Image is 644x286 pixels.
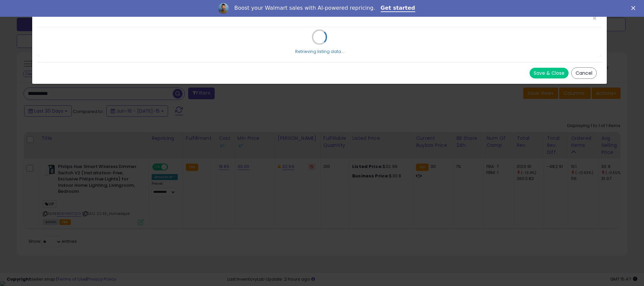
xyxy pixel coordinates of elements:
[218,3,229,14] img: Profile image for Adrian
[295,49,344,55] div: Retrieving listing data...
[592,13,597,23] span: ×
[571,67,597,79] button: Cancel
[530,68,569,78] button: Save & Close
[631,6,638,10] div: Close
[234,5,375,11] div: Boost your Walmart sales with AI-powered repricing.
[381,5,415,12] a: Get started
